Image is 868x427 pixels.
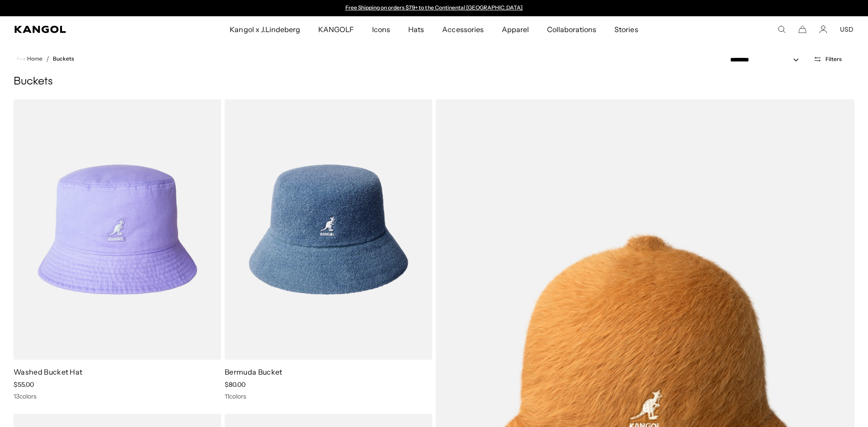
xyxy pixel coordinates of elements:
summary: Search here [778,25,786,33]
div: Announcement [341,5,527,12]
span: Icons [372,16,390,42]
span: $55.00 [14,380,34,389]
a: Free Shipping on orders $79+ to the Continental [GEOGRAPHIC_DATA] [345,4,523,11]
slideshow-component: Announcement bar [341,5,527,12]
span: KANGOLF [318,16,354,42]
li: / [42,53,49,64]
span: Filters [826,56,842,62]
a: Washed Bucket Hat [14,367,82,376]
a: Home [17,55,42,63]
img: Washed Bucket Hat [14,99,221,360]
img: Bermuda Bucket [225,99,432,360]
h1: Buckets [14,75,854,89]
span: Stories [614,16,638,42]
a: Hats [399,16,433,42]
a: Accessories [433,16,492,42]
span: Accessories [442,16,483,42]
a: Stories [605,16,647,42]
span: Home [25,56,42,62]
select: Sort by: Featured [726,55,808,65]
a: Bermuda Bucket [225,367,282,376]
a: KANGOLF [309,16,363,42]
button: Cart [798,25,807,33]
span: Kangol x J.Lindeberg [230,16,300,42]
button: Open filters [808,55,847,63]
a: Buckets [53,56,74,62]
div: 11 colors [225,392,432,400]
a: Apparel [493,16,538,42]
button: USD [840,25,854,33]
div: 1 of 2 [341,5,527,12]
span: $80.00 [225,380,245,389]
a: Account [819,25,827,33]
span: Hats [408,16,424,42]
a: Collaborations [538,16,605,42]
a: Icons [363,16,399,42]
span: Apparel [502,16,529,42]
a: Kangol x J.Lindeberg [221,16,309,42]
a: Kangol [14,26,152,33]
div: 13 colors [14,392,221,400]
span: Collaborations [547,16,596,42]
